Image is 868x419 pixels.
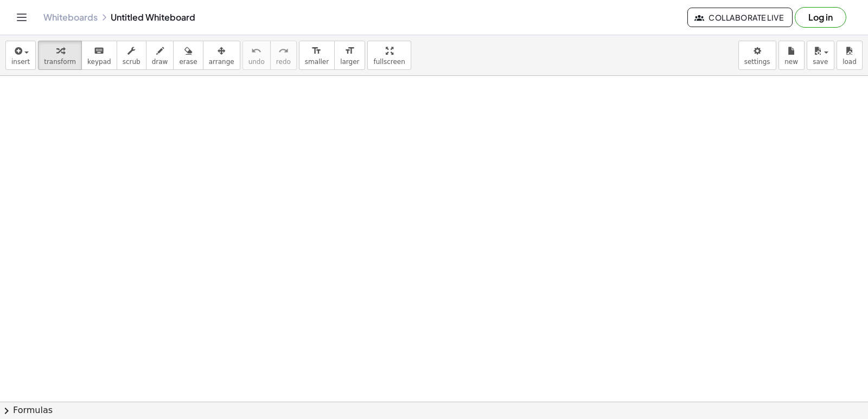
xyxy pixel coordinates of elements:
span: arrange [209,58,234,66]
button: save [807,41,834,70]
span: keypad [87,58,111,66]
button: format_sizesmaller [299,41,335,70]
button: arrange [203,41,240,70]
button: load [837,41,863,70]
button: scrub [117,41,146,70]
button: draw [146,41,174,70]
button: Toggle navigation [13,9,30,26]
i: format_size [344,44,355,57]
span: transform [44,58,76,66]
button: redoredo [270,41,297,70]
span: redo [276,58,291,66]
i: redo [278,44,289,57]
button: Log in [795,7,846,28]
span: draw [152,58,168,66]
span: erase [179,58,197,66]
span: larger [340,58,359,66]
span: Collaborate Live [697,12,783,22]
span: smaller [305,58,329,66]
span: scrub [123,58,141,66]
button: fullscreen [367,41,411,70]
i: undo [251,44,261,57]
i: format_size [311,44,322,57]
i: keyboard [94,44,104,57]
button: transform [38,41,82,70]
button: undoundo [242,41,271,70]
button: Collaborate Live [687,8,793,27]
span: load [843,58,857,66]
span: undo [248,58,265,66]
span: fullscreen [373,58,405,66]
button: settings [738,41,776,70]
span: save [813,58,828,66]
button: format_sizelarger [334,41,365,70]
span: insert [11,58,30,66]
button: new [778,41,805,70]
button: erase [173,41,203,70]
a: Whiteboards [43,12,98,23]
button: keyboardkeypad [81,41,117,70]
span: new [784,58,798,66]
button: insert [5,41,36,70]
span: settings [744,58,770,66]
